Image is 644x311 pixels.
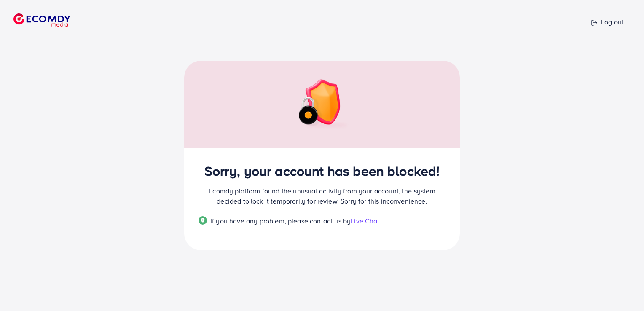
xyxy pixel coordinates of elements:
span: If you have any problem, please contact us by [210,216,351,225]
img: Popup guide [199,216,207,225]
span: Live Chat [351,216,379,225]
p: Log out [591,17,624,27]
iframe: Chat [608,273,638,305]
p: Ecomdy platform found the unusual activity from your account, the system decided to lock it tempo... [199,186,445,206]
img: logo [13,13,70,27]
a: logo [7,3,106,37]
img: img [292,79,352,130]
h2: Sorry, your account has been blocked! [199,163,445,179]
